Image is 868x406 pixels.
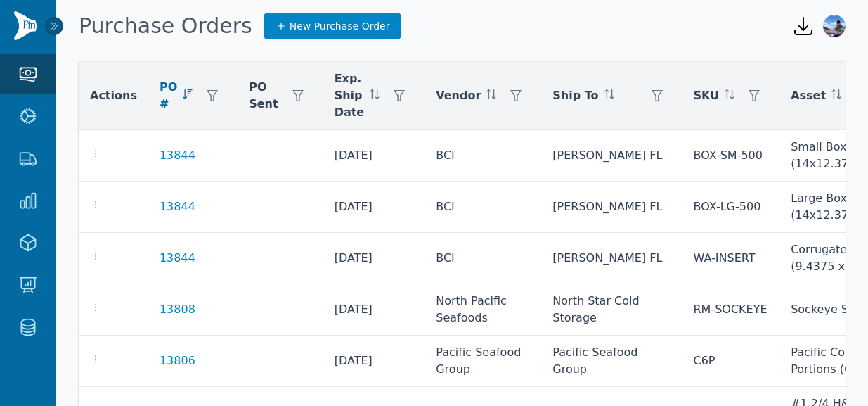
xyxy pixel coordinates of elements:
img: Garrett McMullen [823,15,846,37]
td: [PERSON_NAME] FL [541,233,682,284]
td: [PERSON_NAME] FL [541,130,682,182]
a: New Purchase Order [264,13,402,39]
span: New Purchase Order [290,19,390,33]
td: [DATE] [323,284,425,336]
span: PO # [160,79,177,113]
td: [PERSON_NAME] FL [541,182,682,233]
span: Vendor [436,87,481,104]
td: BOX-LG-500 [682,182,780,233]
td: [DATE] [323,130,425,182]
td: C6P [682,336,780,387]
a: 13808 [160,301,195,318]
td: [DATE] [323,182,425,233]
td: WA-INSERT [682,233,780,284]
h1: Purchase Orders [79,13,252,39]
span: Ship To [552,87,598,104]
td: BCI [425,233,541,284]
td: Pacific Seafood Group [541,336,682,387]
td: North Pacific Seafoods [425,284,541,336]
td: RM-SOCKEYE [682,284,780,336]
td: Pacific Seafood Group [425,336,541,387]
td: BCI [425,130,541,182]
span: PO Sent [249,79,278,113]
a: 13844 [160,250,195,267]
td: North Star Cold Storage [541,284,682,336]
td: [DATE] [323,336,425,387]
td: [DATE] [323,233,425,284]
img: Finventory [14,11,37,40]
a: 13844 [160,198,195,215]
span: Asset [791,87,826,104]
a: 13844 [160,147,195,164]
span: SKU [694,87,720,104]
span: Exp. Ship Date [335,70,365,121]
a: 13806 [160,353,195,369]
td: BCI [425,182,541,233]
td: BOX-SM-500 [682,130,780,182]
span: Actions [90,87,137,104]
